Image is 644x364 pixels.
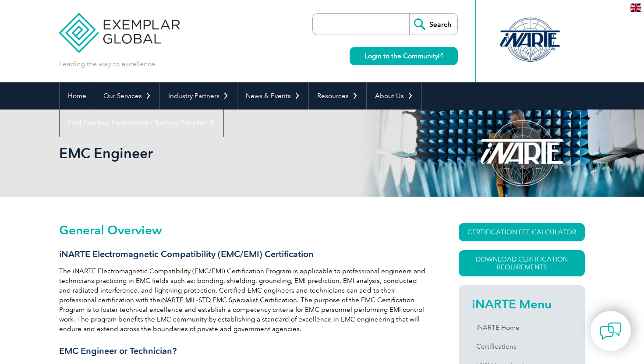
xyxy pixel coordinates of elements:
img: open_square.png [438,53,443,58]
a: Resources [309,82,366,110]
h2: iNARTE Menu [472,297,572,311]
h1: EMC Engineer [59,145,396,162]
a: Home [60,82,95,110]
h3: EMC Engineer or Technician? [59,346,427,357]
a: iNARTE Home [472,318,572,337]
a: Find Certified Professional / Training Provider [60,110,223,137]
p: Leading the way to excellence [59,59,155,69]
a: Our Services [95,82,159,110]
a: Download Certification Requirements [459,250,585,276]
a: CERTIFICATION FEE CALCULATOR [459,223,585,241]
a: About Us [367,82,421,110]
p: The iNARTE Electromagnetic Compatibility (EMC/EMI) Certification Program is applicable to profess... [59,266,427,334]
a: Login to the Community [350,47,458,65]
a: Certifications [472,337,572,356]
h2: General Overview [59,223,427,237]
a: iNARTE MIL-STD EMC Specialist Certification [160,296,297,304]
h3: iNARTE Electromagnetic Compatibility (EMC/EMI) Certification [59,249,427,260]
a: Industry Partners [160,82,237,110]
img: en [630,4,641,12]
img: contact-chat.png [600,320,622,342]
input: Search [409,14,457,35]
a: News & Events [237,82,308,110]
